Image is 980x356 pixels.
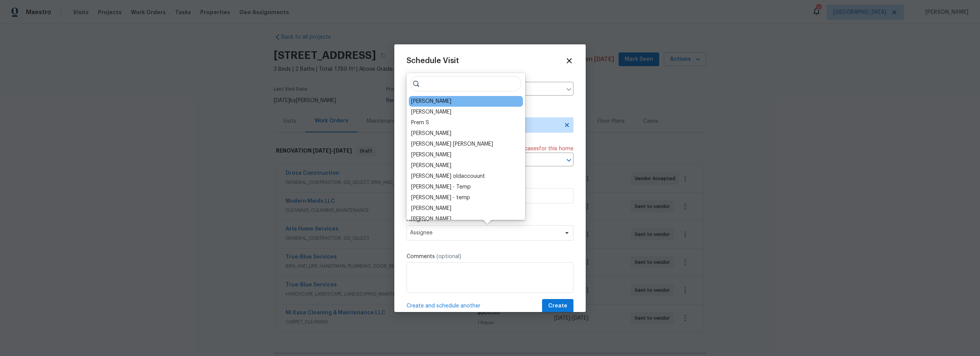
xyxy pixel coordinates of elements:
[411,119,429,127] div: Prem S
[407,253,573,260] label: Comments
[411,172,485,180] div: [PERSON_NAME] oldaccouunt
[411,140,493,148] div: [PERSON_NAME] [PERSON_NAME]
[411,151,451,159] div: [PERSON_NAME]
[407,57,459,65] span: Schedule Visit
[410,230,560,236] span: Assignee
[411,130,451,137] div: [PERSON_NAME]
[563,155,574,166] button: Open
[411,183,471,191] div: [PERSON_NAME] - Temp
[542,299,573,313] button: Create
[411,205,451,212] div: [PERSON_NAME]
[407,302,480,310] span: Create and schedule another
[497,145,573,153] span: There are case s for this home
[565,57,573,65] span: Close
[548,301,567,311] span: Create
[411,194,470,202] div: [PERSON_NAME] - temp
[411,108,451,116] div: [PERSON_NAME]
[436,254,461,259] span: (optional)
[411,215,451,223] div: [PERSON_NAME]
[411,162,451,169] div: [PERSON_NAME]
[411,98,451,105] div: [PERSON_NAME]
